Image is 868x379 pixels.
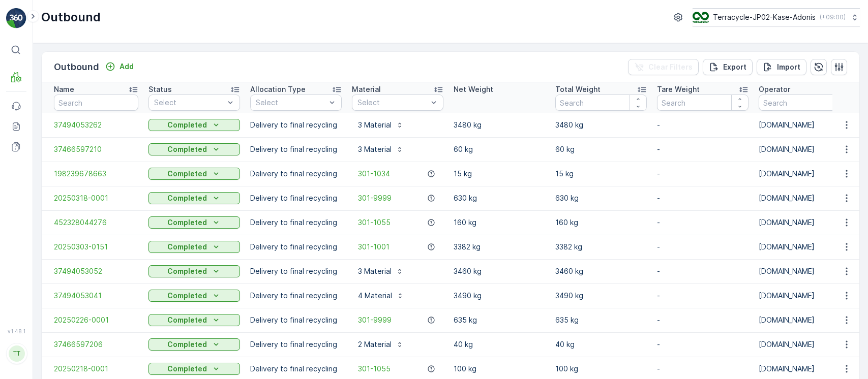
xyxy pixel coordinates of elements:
p: 3382 kg [555,242,647,252]
button: 3 Material [352,117,410,133]
p: - [657,315,749,325]
span: 301-1034 [358,169,390,179]
a: 301-1055 [358,217,391,228]
input: Search [657,94,749,111]
a: 37494053041 [54,291,138,301]
td: Delivery to final recycling [245,235,347,259]
p: Add [119,61,134,72]
a: 37466597206 [54,339,138,350]
td: [DOMAIN_NAME] [754,259,855,283]
p: 3460 kg [555,266,647,276]
button: Export [703,59,753,75]
p: Terracycle-JP02-Kase-Adonis [713,12,816,22]
td: Delivery to final recycling [245,162,347,186]
p: Select [357,98,428,108]
p: 160 kg [454,217,545,228]
button: Clear Filters [628,59,699,75]
p: Completed [167,193,207,203]
a: 301-1001 [358,242,390,252]
a: 301-9999 [358,315,392,325]
p: Total Weight [555,84,601,94]
button: Completed [148,241,240,253]
td: [DOMAIN_NAME] [754,332,855,357]
a: 452328044276 [54,217,138,228]
p: - [657,169,749,179]
a: 301-1055 [358,364,391,374]
td: Delivery to final recycling [245,259,347,283]
button: Completed [148,338,240,351]
p: 60 kg [555,144,647,154]
p: Status [148,84,172,94]
p: Import [777,62,800,72]
a: 37494053052 [54,266,138,276]
a: 20250318-0001 [54,193,138,203]
a: 20250218-0001 [54,364,138,374]
p: Select [154,98,224,108]
a: 37466597210 [54,144,138,154]
p: 100 kg [454,364,545,374]
p: 60 kg [454,144,545,154]
td: [DOMAIN_NAME] [754,162,855,186]
p: - [657,339,749,350]
p: 4 Material [358,291,392,301]
p: - [657,266,749,276]
p: 630 kg [454,193,545,203]
p: - [657,193,749,203]
button: Completed [148,363,240,375]
p: 3 Material [358,120,392,130]
p: Tare Weight [657,84,700,94]
p: - [657,364,749,374]
p: 635 kg [555,315,647,325]
p: Outbound [54,60,99,74]
img: logo [6,8,26,28]
p: Operator [759,84,790,94]
td: [DOMAIN_NAME] [754,210,855,235]
p: 40 kg [454,339,545,350]
a: 301-9999 [358,193,392,203]
button: Completed [148,314,240,326]
p: 3 Material [358,266,392,276]
p: Completed [167,291,207,301]
p: Select [256,98,326,108]
p: - [657,291,749,301]
button: 3 Material [352,263,410,279]
p: 40 kg [555,339,647,350]
p: Net Weight [454,84,493,94]
a: 20250303-0151 [54,242,138,252]
p: Completed [167,339,207,350]
td: Delivery to final recycling [245,308,347,332]
p: 3382 kg [454,242,545,252]
td: [DOMAIN_NAME] [754,186,855,210]
input: Search [555,94,647,111]
p: Completed [167,364,207,374]
p: 630 kg [555,193,647,203]
a: 198239678663 [54,169,138,179]
span: 20250226-0001 [54,315,138,325]
button: TT [6,336,26,371]
p: 635 kg [454,315,545,325]
td: Delivery to final recycling [245,283,347,308]
td: [DOMAIN_NAME] [754,235,855,259]
button: Completed [148,265,240,277]
p: 3480 kg [454,120,545,130]
p: - [657,120,749,130]
a: 37494053262 [54,120,138,130]
button: Completed [148,216,240,229]
p: 3 Material [358,144,392,154]
p: - [657,144,749,154]
button: 4 Material [352,288,410,304]
input: Search [54,94,138,111]
button: Completed [148,168,240,180]
td: Delivery to final recycling [245,113,347,137]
